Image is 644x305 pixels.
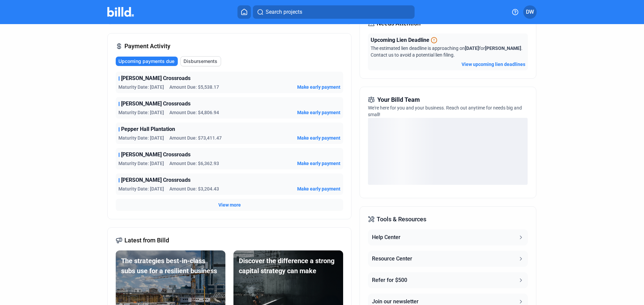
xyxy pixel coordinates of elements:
[121,125,175,133] span: Pepper Hall Plantation
[218,202,241,208] button: View more
[118,160,164,167] span: Maturity Date: [DATE]
[253,5,415,19] button: Search projects
[124,236,169,245] span: Latest from Billd
[368,251,528,267] button: Resource Center
[297,84,340,90] button: Make early payment
[297,109,340,116] button: Make early payment
[169,109,219,116] span: Amount Due: $4,806.94
[121,176,191,184] span: [PERSON_NAME] Crossroads
[169,185,219,192] span: Amount Due: $3,204.43
[372,276,407,284] div: Refer for $500
[180,56,221,66] button: Disbursements
[368,229,528,245] button: Help Center
[368,272,528,288] button: Refer for $500
[368,118,528,185] div: loading
[183,58,217,65] span: Disbursements
[121,100,191,108] span: [PERSON_NAME] Crossroads
[121,151,191,159] span: [PERSON_NAME] Crossroads
[118,84,164,90] span: Maturity Date: [DATE]
[526,8,534,16] span: DW
[371,36,429,44] span: Upcoming Lien Deadline
[118,109,164,116] span: Maturity Date: [DATE]
[368,105,522,117] span: We're here for you and your business. Reach out anytime for needs big and small!
[377,95,420,104] span: Your Billd Team
[371,46,523,58] span: The estimated lien deadline is approaching on for . Contact us to avoid a potential lien filing.
[372,255,412,263] div: Resource Center
[465,46,479,51] span: [DATE]
[118,58,174,65] span: Upcoming payments due
[377,215,426,224] span: Tools & Resources
[297,135,340,141] button: Make early payment
[372,233,400,241] div: Help Center
[118,185,164,192] span: Maturity Date: [DATE]
[118,135,164,141] span: Maturity Date: [DATE]
[169,135,222,141] span: Amount Due: $73,411.47
[523,5,537,19] button: DW
[121,256,220,276] div: The strategies best-in-class subs use for a resilient business
[266,8,302,16] span: Search projects
[485,46,521,51] span: [PERSON_NAME]
[116,57,178,66] button: Upcoming payments due
[169,160,219,167] span: Amount Due: $6,362.93
[239,256,338,276] div: Discover the difference a strong capital strategy can make
[297,185,340,192] button: Make early payment
[121,74,191,82] span: [PERSON_NAME] Crossroads
[169,84,219,90] span: Amount Due: $5,538.17
[462,61,525,68] button: View upcoming lien deadlines
[124,42,170,51] span: Payment Activity
[297,160,340,167] button: Make early payment
[107,7,134,17] img: Billd Company Logo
